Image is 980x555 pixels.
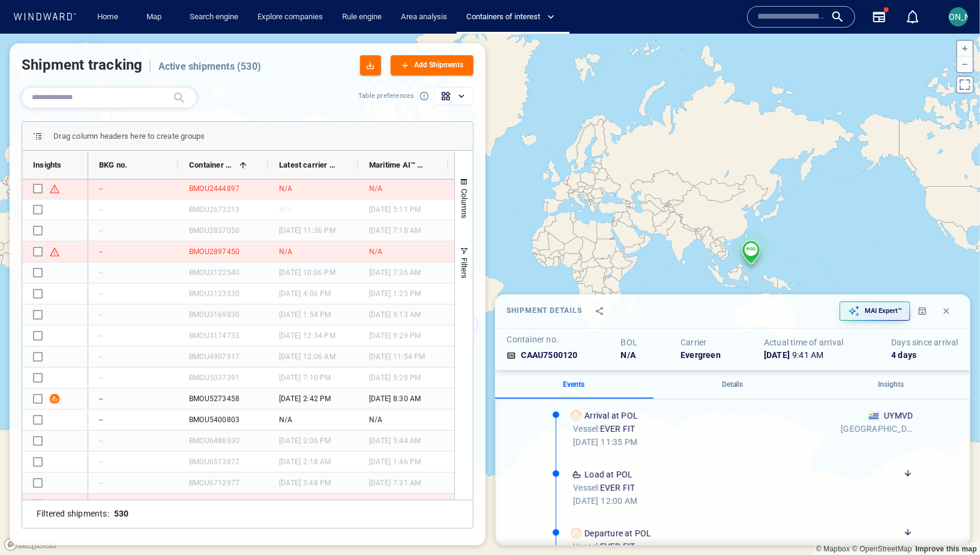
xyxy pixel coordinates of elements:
a: Home [93,7,124,28]
div: BMOU2673213 [189,204,239,215]
span: [DATE] [369,309,391,320]
div: -- [99,414,103,425]
h6: Container no. [507,333,578,347]
div: Press SPACE to select this row. [22,262,88,284]
span: 5:28 pm [393,372,421,383]
div: EVER FIT [573,482,642,495]
button: Add Shipments [391,55,473,75]
p: N/A [369,246,383,257]
iframe: Chat [929,501,971,546]
div: BMOU2837050 [189,225,239,236]
span: EVER FIT [600,482,635,495]
h6: Load at POL [585,469,633,482]
span: Vessel: [573,483,600,493]
button: Containers of interest [461,7,565,28]
span: 11:54 pm [393,351,425,362]
span: [DATE] [369,351,391,362]
a: Rule engine [337,7,386,28]
a: Explore companies [253,7,328,28]
div: Press SPACE to select this row. [22,389,88,410]
span: Maritime AI™ Predictive ETA [369,160,428,169]
div: BMOU2897450 [189,246,239,257]
span: Drag column headers here to create groups [53,132,205,141]
span: 11:36 pm [303,225,335,236]
span: EVER FIT [600,423,635,436]
div: -- [99,267,103,278]
button: Close [934,299,958,323]
span: 9:13 am [393,309,421,320]
div: Press SPACE to select this row. [22,494,88,515]
span: Containers of interest [466,10,555,24]
span: 1:25 pm [393,288,421,299]
span: [DATE] [279,456,301,467]
span: 8:30 am [393,393,421,404]
a: Mapbox [816,545,850,553]
span: 1:46 pm [393,456,421,467]
span: [DATE] [369,478,391,488]
div: -- [99,499,103,509]
h6: Arrival at POL [585,410,638,423]
a: Search engine [185,7,243,28]
a: Map feedback [915,545,977,553]
h6: [GEOGRAPHIC_DATA] [841,423,913,436]
div: -- [99,330,103,341]
p: Insights [819,379,963,390]
span: 10:06 pm [303,267,335,278]
div: Press SPACE to select this row. [22,305,88,326]
div: -- [99,204,103,215]
span: [DATE] [573,436,598,449]
span: Vessel: [573,542,600,551]
span: [DATE] [369,267,391,278]
span: 11:35 pm [601,436,637,449]
h6: Days since arrival [891,336,958,350]
span: [DATE] [369,435,391,446]
h6: Actual time of arrival [764,336,843,350]
h6: CAAU7500120 [522,349,578,362]
div: BMOU5037391 [189,372,239,383]
span: EVER FIT [600,541,635,554]
div: -- [99,246,103,257]
a: Map [142,7,170,28]
p: Table preferences [358,91,414,101]
h6: Carrier [681,336,721,350]
span: [DATE] [279,478,301,488]
a: OpenStreetMap [852,545,912,553]
a: Area analysis [396,7,452,28]
div: -- [99,478,103,488]
span: 12:54 pm [303,330,335,341]
div: BMOU3122540 [189,267,239,278]
span: 4:06 pm [303,288,331,299]
h6: Departure at POL [585,527,651,541]
span: [DATE] [573,495,598,508]
span: [DATE] [279,309,301,320]
div: EVER FIT [573,541,651,554]
span: Columns [460,189,469,219]
p: MAI Expert™ [865,306,902,316]
div: -- [99,456,103,467]
span: 5:11 pm [393,204,421,215]
span: 7:36 am [393,267,421,278]
h6: Active shipments ( 530 ) [158,58,261,75]
div: Uruguay [868,411,879,421]
div: -- [99,435,103,446]
span: [DATE] [279,288,301,299]
button: Zoom in [957,41,973,56]
span: [DATE] [279,435,301,446]
span: 7:31 am [393,478,421,488]
p: N/A [279,204,293,215]
h5: | [142,55,158,74]
div: BMOU3174733 [189,330,239,341]
span: [DATE] [369,225,391,236]
h6: BOL [621,336,638,350]
span: 12:06 am [303,351,335,362]
div: BMOU5273458 [189,393,239,404]
p: N/A [369,183,383,194]
span: 7:18 am [393,225,421,236]
div: -- [99,393,103,404]
span: [DATE] [369,372,391,383]
span: [DATE] [764,349,790,362]
h6: Filtered shipments : [37,508,109,521]
div: Press SPACE to select this row. [22,178,88,199]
